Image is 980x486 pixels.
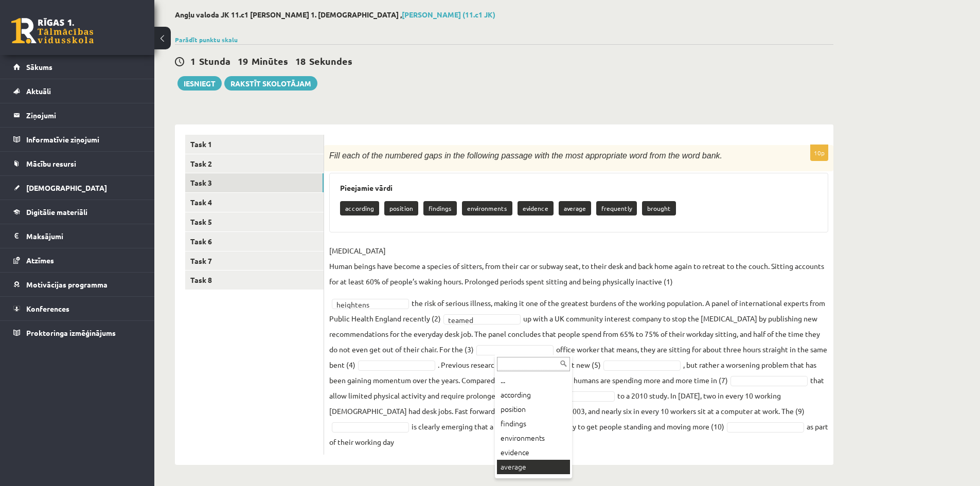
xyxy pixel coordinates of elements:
div: environments [497,431,570,445]
div: according [497,388,570,402]
div: average [497,460,570,474]
div: position [497,402,570,417]
div: ... [497,373,570,388]
div: evidence [497,445,570,460]
div: findings [497,417,570,431]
